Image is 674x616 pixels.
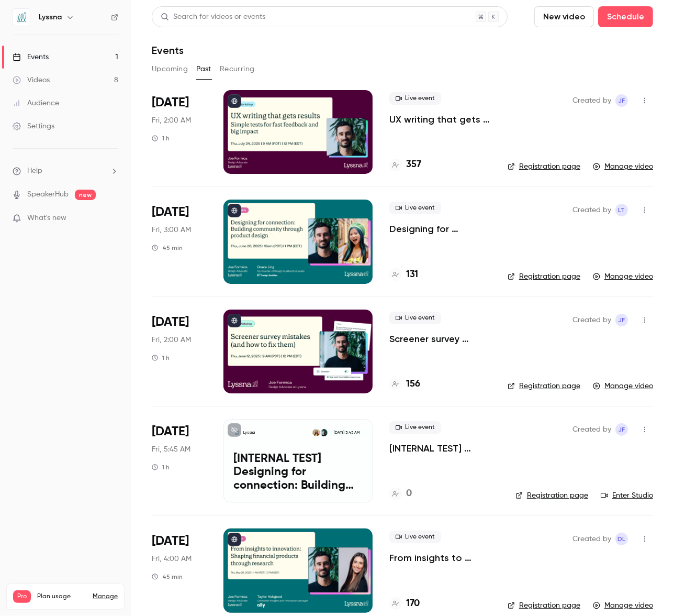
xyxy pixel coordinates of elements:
a: 131 [389,268,418,282]
a: Designing for connection: Building community through product design [389,223,491,235]
span: Fri, 5:45 AM [152,444,190,455]
div: May 29 Thu, 2:00 PM (America/New York) [152,529,207,612]
div: Jun 26 Thu, 1:00 PM (America/New York) [152,200,207,283]
div: Jun 12 Thu, 12:00 PM (America/New York) [152,310,207,393]
span: new [75,190,96,200]
span: JF [619,314,625,326]
button: Recurring [220,61,255,78]
span: Diane Leyman [615,533,628,545]
span: Lyssna Team [615,204,628,216]
h6: Lyssna [39,12,62,23]
span: Plan usage [37,592,86,601]
span: Live event [389,421,441,434]
img: Grace Ling [312,429,320,436]
span: [DATE] [152,94,189,111]
span: Live event [389,92,441,105]
span: [DATE] [152,423,189,440]
div: 1 h [152,354,170,362]
p: Lyssna [243,430,255,435]
span: [DATE] [152,314,189,331]
span: Fri, 2:00 AM [152,115,191,126]
a: [INTERNAL TEST] Designing for connection: Building community through product designLyssnaJoe Form... [223,419,373,503]
div: Search for videos or events [161,12,265,23]
a: UX writing that gets results: Simple tests for fast feedback and big impact [389,113,491,126]
div: 45 min [152,573,183,581]
span: Joe Formica [615,94,628,107]
span: Joe Formica [615,423,628,436]
span: [DATE] [152,533,189,549]
li: help-dropdown-opener [13,166,118,177]
span: Created by [572,423,611,436]
h4: 131 [406,268,418,282]
span: Created by [572,533,611,545]
h4: 170 [406,597,420,611]
h4: 156 [406,377,420,391]
span: Help [27,166,42,177]
div: 1 h [152,134,170,142]
p: [INTERNAL TEST] Designing for connection: Building community through product design [233,453,363,493]
span: Fri, 2:00 AM [152,335,191,345]
span: [DATE] [152,204,189,221]
span: [DATE] 5:45 AM [330,429,362,436]
a: 0 [389,487,412,501]
span: JF [619,94,625,107]
a: Manage video [593,600,653,611]
a: Registration page [508,381,580,391]
span: LT [619,204,625,216]
a: 357 [389,158,421,172]
a: Registration page [508,161,580,172]
a: Manage video [593,161,653,172]
span: Fri, 4:00 AM [152,554,192,564]
span: Created by [572,94,611,107]
img: Lyssna [13,9,30,26]
div: Audience [13,98,59,108]
div: Jun 5 Thu, 3:45 PM (America/New York) [152,419,207,503]
span: Pro [13,590,31,603]
div: Videos [13,75,50,85]
div: 1 h [152,463,170,471]
a: Registration page [508,600,580,611]
button: Schedule [598,6,653,27]
button: Upcoming [152,61,188,78]
a: Manage video [593,271,653,282]
span: Fri, 3:00 AM [152,225,191,235]
a: SpeakerHub [27,189,69,200]
span: DL [618,533,626,545]
div: Events [13,52,49,62]
div: Settings [13,121,54,131]
a: 170 [389,597,420,611]
div: Jul 24 Thu, 12:00 PM (America/New York) [152,90,207,174]
a: Registration page [515,490,588,501]
span: Live event [389,312,441,324]
button: New video [534,6,594,27]
span: What's new [27,213,66,224]
a: Registration page [508,271,580,282]
span: Joe Formica [615,314,628,326]
a: Screener survey mistakes (and how to fix them) [389,333,491,345]
h4: 0 [406,487,412,501]
button: Past [196,61,211,78]
span: Live event [389,202,441,214]
a: 156 [389,377,420,391]
div: 45 min [152,244,183,252]
h1: Events [152,44,184,57]
span: Live event [389,531,441,543]
span: Created by [572,204,611,216]
span: JF [619,423,625,436]
a: From insights to innovation: Shaping financial products through research [389,552,491,564]
a: [INTERNAL TEST] Designing for connection: Building community through product design [389,442,499,455]
img: Joe Formica [320,429,328,436]
iframe: Noticeable Trigger [106,214,118,223]
h4: 357 [406,158,421,172]
a: Manage video [593,381,653,391]
span: Created by [572,314,611,326]
a: Enter Studio [601,490,653,501]
a: Manage [93,592,118,601]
